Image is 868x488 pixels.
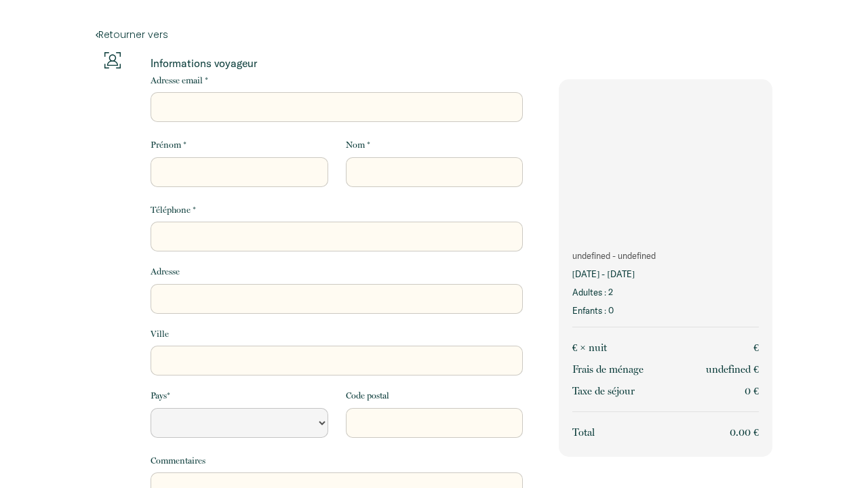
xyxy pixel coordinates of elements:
label: Code postal [346,389,389,403]
p: undefined - undefined [572,249,759,262]
p: € × nuit [572,340,607,356]
p: [DATE] - [DATE] [572,268,759,281]
label: Téléphone * [151,203,196,217]
label: Prénom * [151,138,186,152]
label: Commentaires [151,454,205,468]
label: Nom * [346,138,370,152]
p: € [753,340,759,356]
a: Retourner vers [96,27,772,42]
p: 0 € [745,383,759,399]
label: Pays [151,389,170,403]
p: Taxe de séjour [572,383,635,399]
p: Frais de ménage [572,361,644,378]
img: guests-info [104,52,121,68]
label: Adresse [151,265,180,279]
p: undefined € [706,361,759,378]
p: Informations voyageur [151,56,523,70]
img: rental-image [559,79,772,239]
select: Default select example [151,408,328,438]
label: Adresse email * [151,74,208,87]
p: Adultes : 2 [572,286,759,299]
p: Enfants : 0 [572,304,759,317]
span: Total [572,426,595,439]
label: Ville [151,327,169,341]
span: 0.00 € [730,426,759,439]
